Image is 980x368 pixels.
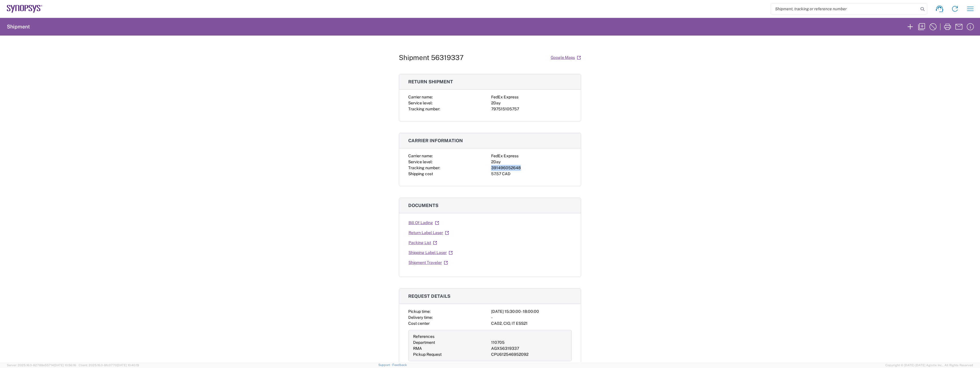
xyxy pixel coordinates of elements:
[491,153,572,159] div: FedEx Express
[408,315,433,320] span: Delivery time:
[491,309,572,315] div: [DATE] 15:30:00 - 18:00:00
[491,94,572,100] div: FedEx Express
[413,346,489,352] div: RMA
[491,315,572,321] div: -
[491,159,572,165] div: 2Day
[413,340,489,346] div: Department
[491,352,567,357] div: CPU612546952092
[117,363,139,367] span: [DATE] 10:40:19
[408,203,438,208] span: Documents
[408,293,450,299] span: Request details
[392,363,407,367] a: Feedback
[408,218,439,228] a: Bill Of Lading
[491,165,572,171] div: 391496052648
[408,101,432,105] span: Service level:
[408,321,430,326] span: Cost center
[408,258,448,268] a: Shipment Traveler
[408,248,453,258] a: Shipping Label Laser
[408,79,453,84] span: Return shipment
[79,363,139,367] span: Client: 2025.16.0-8fc0770
[408,107,440,111] span: Tracking number:
[491,100,572,106] div: 2Day
[771,3,918,14] input: Shipment, tracking or reference number
[408,138,463,143] span: Carrier information
[408,160,432,164] span: Service level:
[491,340,567,346] div: 110705
[7,363,76,367] span: Server: 2025.16.0-82789e55714
[408,95,433,99] span: Carrier name:
[413,352,489,357] div: Pickup Request
[408,171,433,176] span: Shipping cost
[378,363,393,367] a: Support
[491,346,567,352] div: AGX56319337
[408,166,440,170] span: Tracking number:
[491,321,572,326] div: CA02, CIO, IT ESS21
[408,309,430,314] span: Pickup time:
[408,154,433,158] span: Carrier name:
[54,363,76,367] span: [DATE] 10:56:16
[408,238,437,248] a: Packing List
[491,171,572,177] div: 57.57 CAD
[491,106,572,112] div: 797515105757
[7,23,30,30] h2: Shipment
[550,53,581,63] a: Google Maps
[399,53,464,62] h1: Shipment 56319337
[408,228,449,238] a: Return Label Laser
[885,363,973,368] span: Copyright © [DATE]-[DATE] Agistix Inc., All Rights Reserved
[413,334,434,339] span: References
